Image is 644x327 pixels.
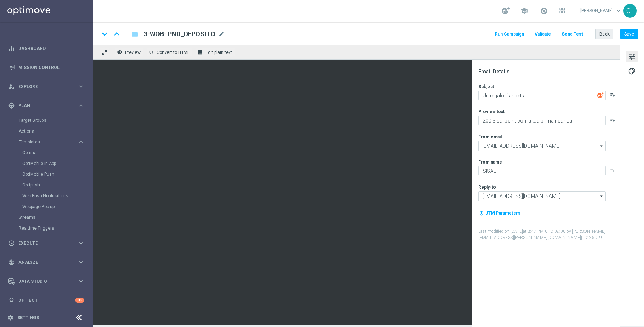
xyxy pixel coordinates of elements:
i: lightbulb [8,297,15,304]
span: code [148,49,154,55]
i: remove_red_eye [117,49,123,55]
img: optiGenie.svg [597,92,604,98]
label: Preview text [478,109,505,115]
a: Web Push Notifications [22,193,75,199]
button: lightbulb Optibot +10 [8,298,85,303]
span: Preview [125,50,141,55]
div: +10 [75,298,84,303]
div: Actions [19,126,93,137]
a: OptiMobile Push [22,171,75,177]
button: folder [130,28,139,40]
span: mode_edit [218,31,225,37]
i: settings [7,314,14,321]
input: Select [478,191,606,201]
span: Validate [535,32,551,37]
i: keyboard_arrow_right [78,278,84,285]
button: playlist_add [610,92,616,98]
button: tune [626,51,638,62]
button: playlist_add [610,117,616,123]
span: tune [628,52,636,61]
span: Analyze [18,260,78,264]
div: Templates [19,140,78,144]
button: Validate [534,29,552,39]
div: Optipush [22,180,93,190]
i: keyboard_arrow_right [78,240,84,247]
i: person_search [8,83,15,90]
button: code Convert to HTML [147,47,193,57]
i: track_changes [8,259,15,266]
a: Mission Control [18,58,84,77]
div: Webpage Pop-up [22,201,93,212]
button: Save [620,29,638,39]
button: equalizer Dashboard [8,46,85,51]
div: Streams [19,212,93,223]
button: playlist_add [610,167,616,173]
input: Select [478,141,606,151]
label: Last modified on [DATE] at 3:47 PM UTC-02:00 by [PERSON_NAME][EMAIL_ADDRESS][PERSON_NAME][DOMAIN_... [478,229,619,241]
a: OptiMobile In-App [22,161,75,166]
button: my_location UTM Parameters [478,209,521,217]
label: Subject [478,84,494,89]
div: Explore [8,83,78,90]
i: play_circle_outline [8,240,15,247]
button: Templates keyboard_arrow_right [19,139,85,145]
button: track_changes Analyze keyboard_arrow_right [8,259,85,265]
span: palette [628,66,636,76]
button: remove_red_eye Preview [115,47,144,57]
button: Send Test [561,29,584,39]
button: Back [595,29,613,39]
label: Reply-to [478,184,496,190]
i: arrow_drop_down [598,192,605,201]
button: play_circle_outline Execute keyboard_arrow_right [8,240,85,246]
label: From name [478,159,502,165]
a: Optipush [22,182,75,188]
i: my_location [479,211,484,216]
a: Actions [19,128,75,134]
i: keyboard_arrow_right [78,83,84,90]
button: person_search Explore keyboard_arrow_right [8,84,85,89]
span: Convert to HTML [157,50,189,55]
div: Dashboard [8,39,84,58]
a: Realtime Triggers [19,225,75,231]
div: Realtime Triggers [19,223,93,234]
span: Explore [18,84,78,89]
i: equalizer [8,45,15,52]
div: Target Groups [19,115,93,126]
div: OptiMobile In-App [22,158,93,169]
i: folder [131,30,138,38]
div: Optimail [22,147,93,158]
i: keyboard_arrow_up [111,29,122,40]
div: Mission Control [8,58,84,77]
i: gps_fixed [8,102,15,109]
span: Data Studio [18,279,78,284]
span: Edit plain text [206,50,232,55]
i: keyboard_arrow_right [78,102,84,109]
div: Data Studio [8,278,78,285]
button: gps_fixed Plan keyboard_arrow_right [8,103,85,109]
i: receipt [197,49,203,55]
div: Analyze [8,259,78,266]
a: Dashboard [18,39,84,58]
div: Data Studio keyboard_arrow_right [8,278,85,284]
div: Templates [19,137,93,212]
span: Plan [18,103,78,108]
div: OptiMobile Push [22,169,93,180]
div: Mission Control [8,65,85,70]
span: UTM Parameters [485,211,520,216]
span: keyboard_arrow_down [615,7,622,15]
span: | ID: 25019 [581,235,602,240]
a: Optimail [22,150,75,156]
label: From email [478,134,502,140]
div: Execute [8,240,78,247]
a: Settings [17,316,39,320]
